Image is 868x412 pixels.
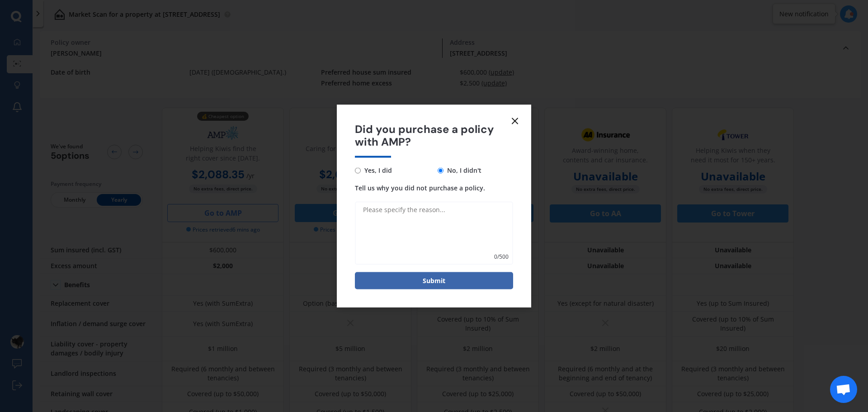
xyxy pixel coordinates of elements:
span: Did you purchase a policy with AMP? [355,123,513,149]
a: Open chat [830,376,857,403]
span: No, I didn't [443,165,481,176]
button: Submit [355,272,513,289]
span: Yes, I did [361,165,392,176]
span: 0 / 500 [494,252,509,261]
input: No, I didn't [438,167,443,173]
span: Tell us why you did not purchase a policy. [355,184,485,192]
input: Yes, I did [355,167,361,173]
